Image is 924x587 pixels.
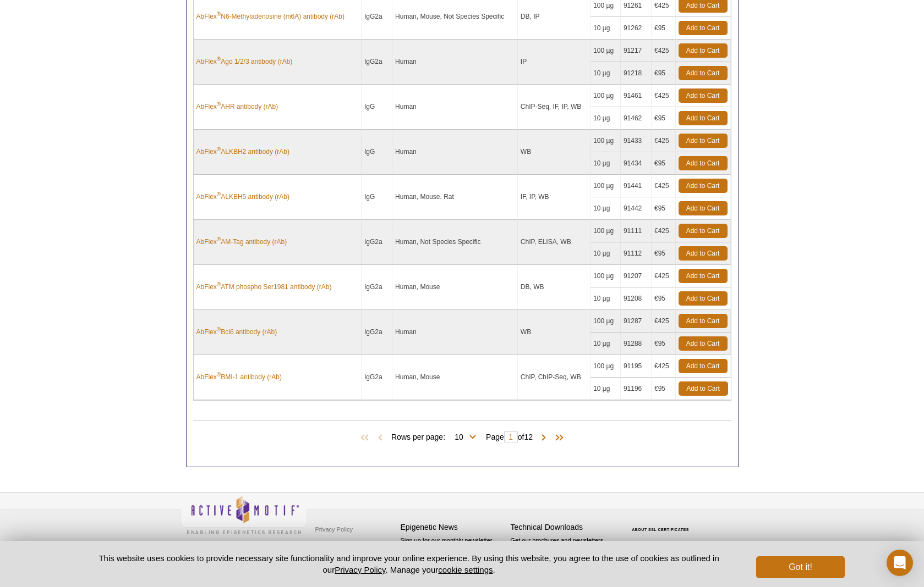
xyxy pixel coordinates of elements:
[591,175,621,197] td: 100 µg
[196,237,287,247] a: AbFlex®AM-Tag antibody (rAb)
[621,287,652,310] td: 91208
[591,220,621,242] td: 100 µg
[313,521,356,538] a: Privacy Policy
[438,565,493,574] button: cookie settings
[392,220,518,265] td: Human, Not Species Specific
[591,287,621,310] td: 10 µg
[679,156,728,170] a: Add to Cart
[217,372,221,378] sup: ®
[358,433,375,444] span: First Page
[679,224,728,238] a: Add to Cart
[591,85,621,107] td: 100 µg
[549,433,566,444] span: Last Page
[652,62,676,85] td: €95
[217,326,221,333] sup: ®
[196,12,345,21] a: AbFlex®N6-Methyladenosine (m6A) antibody (rAb)
[591,152,621,175] td: 10 µg
[652,355,676,378] td: €425
[196,147,289,157] a: AbFlex®ALKBH2 antibody (rAb)
[196,192,289,202] a: AbFlex®ALKBH5 antibody (rAb)
[591,242,621,265] td: 10 µg
[392,130,518,175] td: Human
[181,492,307,537] img: Active Motif,
[401,536,505,573] p: Sign up for our monthly newsletter highlighting recent publications in the field of epigenetics.
[362,85,392,130] td: IgG
[217,191,221,197] sup: ®
[652,40,676,62] td: €425
[362,40,392,85] td: IgG2a
[591,378,621,400] td: 10 µg
[591,40,621,62] td: 100 µg
[652,220,676,242] td: €425
[518,40,591,85] td: IP
[392,310,518,355] td: Human
[480,431,538,442] span: Page of
[679,269,728,283] a: Add to Cart
[217,146,221,152] sup: ®
[621,40,652,62] td: 91217
[621,175,652,197] td: 91441
[518,130,591,175] td: WB
[679,291,728,306] a: Add to Cart
[362,130,392,175] td: IgG
[652,107,676,130] td: €95
[621,130,652,152] td: 91433
[392,40,518,85] td: Human
[401,523,505,532] h4: Epigenetic News
[511,523,615,532] h4: Technical Downloads
[679,359,728,373] a: Add to Cart
[621,333,652,355] td: 91288
[679,21,728,35] a: Add to Cart
[652,197,676,220] td: €95
[679,111,728,125] a: Add to Cart
[518,355,591,400] td: ChIP, ChIP-Seq, WB
[591,107,621,130] td: 10 µg
[679,179,728,193] a: Add to Cart
[887,550,913,576] div: Open Intercom Messenger
[679,314,728,328] a: Add to Cart
[391,431,480,442] span: Rows per page:
[518,220,591,265] td: ChIP, ELISA, WB
[621,62,652,85] td: 91218
[679,88,728,103] a: Add to Cart
[362,220,392,265] td: IgG2a
[196,282,332,292] a: AbFlex®ATM phospho Ser1981 antibody (rAb)
[621,378,652,400] td: 91196
[679,336,728,351] a: Add to Cart
[591,265,621,287] td: 100 µg
[518,310,591,355] td: WB
[621,355,652,378] td: 91195
[80,552,739,575] p: This website uses cookies to provide necessary site functionality and improve your online experie...
[524,433,533,441] span: 12
[652,333,676,355] td: €95
[679,246,728,261] a: Add to Cart
[652,378,676,400] td: €95
[518,175,591,220] td: IF, IP, WB
[679,66,728,80] a: Add to Cart
[217,281,221,287] sup: ®
[196,102,278,112] a: AbFlex®AHR antibody (rAb)
[591,197,621,220] td: 10 µg
[518,265,591,310] td: DB, WB
[375,433,386,444] span: Previous Page
[217,11,221,17] sup: ®
[652,17,676,40] td: €95
[591,130,621,152] td: 100 µg
[392,175,518,220] td: Human, Mouse, Rat
[511,536,615,564] p: Get our brochures and newsletters, or request them by mail.
[652,242,676,265] td: €95
[621,107,652,130] td: 91462
[313,538,370,554] a: Terms & Conditions
[632,528,689,531] a: ABOUT SSL CERTIFICATES
[196,372,282,382] a: AbFlex®BMI-1 antibody (rAb)
[679,43,728,58] a: Add to Cart
[362,310,392,355] td: IgG2a
[591,355,621,378] td: 100 µg
[621,512,703,536] table: Click to Verify - This site chose Symantec SSL for secure e-commerce and confidential communicati...
[196,327,277,337] a: AbFlex®Bcl6 antibody (rAb)
[621,85,652,107] td: 91461
[621,310,652,333] td: 91287
[621,197,652,220] td: 91442
[591,62,621,85] td: 10 µg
